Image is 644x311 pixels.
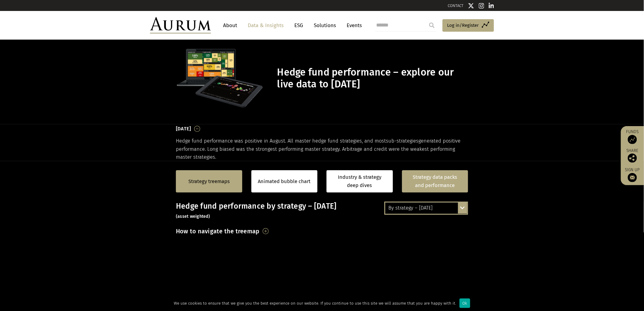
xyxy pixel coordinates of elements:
[628,173,637,182] img: Sign up to our newsletter
[426,19,438,31] input: Submit
[188,178,230,186] a: Strategy treemaps
[386,138,418,144] span: sub-strategies
[447,22,479,29] span: Log in/Register
[176,226,260,236] h3: How to navigate the treemap
[479,3,484,9] img: Instagram icon
[150,17,211,34] img: Aurum
[624,149,641,163] div: Share
[628,135,637,144] img: Access Funds
[220,20,240,31] a: About
[624,129,641,144] a: Funds
[245,20,287,31] a: Data & Insights
[176,214,210,219] small: (asset weighted)
[176,137,468,161] p: Hedge fund performance was positive in August. All master hedge fund strategies, and most generat...
[468,3,474,9] img: Twitter icon
[460,299,470,308] div: Ok
[344,20,362,31] a: Events
[443,19,494,32] a: Log in/Register
[402,170,468,193] a: Strategy data packs and performance
[291,20,306,31] a: ESG
[327,170,393,193] a: Industry & strategy deep dives
[277,66,467,90] h1: Hedge fund performance – explore our live data to [DATE]
[176,202,468,220] h3: Hedge fund performance by strategy – [DATE]
[176,124,191,133] h3: [DATE]
[489,3,494,9] img: Linkedin icon
[624,167,641,182] a: Sign up
[311,20,339,31] a: Solutions
[258,178,311,186] a: Animated bubble chart
[448,3,464,8] a: CONTACT
[385,203,467,214] div: By strategy – [DATE]
[628,154,637,163] img: Share this post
